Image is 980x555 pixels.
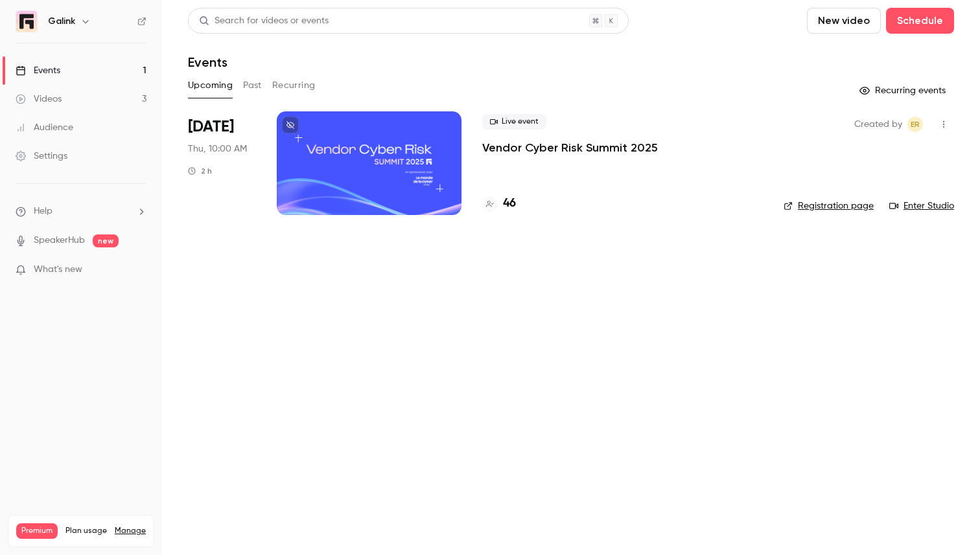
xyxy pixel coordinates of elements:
[16,11,37,32] img: Galink
[16,121,73,134] div: Audience
[34,234,85,247] a: SpeakerHub
[784,199,874,212] a: Registration page
[93,234,119,247] span: new
[243,75,262,96] button: Past
[16,93,62,106] div: Videos
[503,195,516,212] h4: 46
[886,8,954,34] button: Schedule
[188,142,247,155] span: Thu, 10:00 AM
[854,80,954,101] button: Recurring events
[188,166,212,176] div: 2 h
[16,523,58,539] span: Premium
[482,195,516,212] a: 46
[65,526,107,536] span: Plan usage
[854,117,902,132] span: Created by
[889,199,954,212] a: Enter Studio
[34,263,82,277] span: What's new
[188,54,227,70] h1: Events
[48,15,75,28] h6: Galink
[907,117,923,132] span: Etienne Retout
[188,75,233,96] button: Upcoming
[272,75,316,96] button: Recurring
[482,140,658,155] a: Vendor Cyber Risk Summit 2025
[115,526,146,536] a: Manage
[188,111,256,215] div: Oct 2 Thu, 10:00 AM (Europe/Paris)
[16,205,146,218] li: help-dropdown-opener
[16,64,60,77] div: Events
[188,117,234,137] span: [DATE]
[911,117,920,132] span: ER
[199,14,329,28] div: Search for videos or events
[807,8,881,34] button: New video
[16,150,67,163] div: Settings
[482,114,546,130] span: Live event
[34,205,52,218] span: Help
